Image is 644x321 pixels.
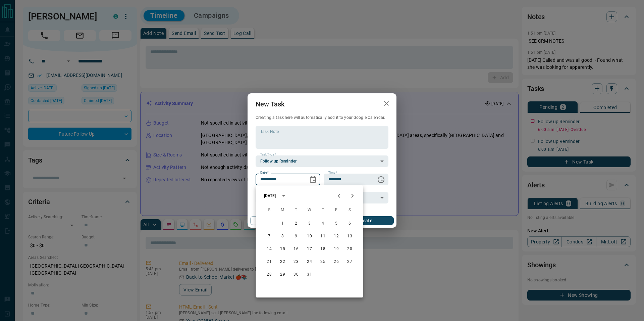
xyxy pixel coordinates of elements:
[328,171,337,175] label: Time
[330,243,342,255] button: 19
[374,173,388,186] button: Choose time, selected time is 6:00 AM
[263,243,275,255] button: 14
[336,216,394,225] button: Create
[330,230,342,242] button: 12
[277,218,289,230] button: 1
[344,230,356,242] button: 13
[263,256,275,268] button: 21
[263,230,275,242] button: 7
[332,189,346,202] button: Previous month
[290,230,302,242] button: 9
[277,243,289,255] button: 15
[260,171,269,175] label: Date
[317,203,329,217] span: Thursday
[344,243,356,255] button: 20
[330,218,342,230] button: 5
[290,203,302,217] span: Tuesday
[304,269,316,281] button: 31
[264,193,276,199] div: [DATE]
[290,269,302,281] button: 30
[277,269,289,281] button: 29
[277,230,289,242] button: 8
[248,93,292,115] h2: New Task
[290,218,302,230] button: 2
[306,173,320,186] button: Choose date, selected date is Oct 16, 2025
[250,216,308,225] button: Cancel
[344,203,356,217] span: Saturday
[317,230,329,242] button: 11
[304,256,316,268] button: 24
[263,203,275,217] span: Sunday
[317,243,329,255] button: 18
[317,218,329,230] button: 4
[256,155,388,167] div: Follow up Reminder
[263,269,275,281] button: 28
[317,256,329,268] button: 25
[290,243,302,255] button: 16
[260,152,276,157] label: Task Type
[330,203,342,217] span: Friday
[330,256,342,268] button: 26
[344,256,356,268] button: 27
[304,218,316,230] button: 3
[256,115,388,121] p: Creating a task here will automatically add it to your Google Calendar.
[278,190,289,201] button: calendar view is open, switch to year view
[304,230,316,242] button: 10
[304,203,316,217] span: Wednesday
[290,256,302,268] button: 23
[304,243,316,255] button: 17
[277,203,289,217] span: Monday
[344,218,356,230] button: 6
[277,256,289,268] button: 22
[346,189,359,202] button: Next month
